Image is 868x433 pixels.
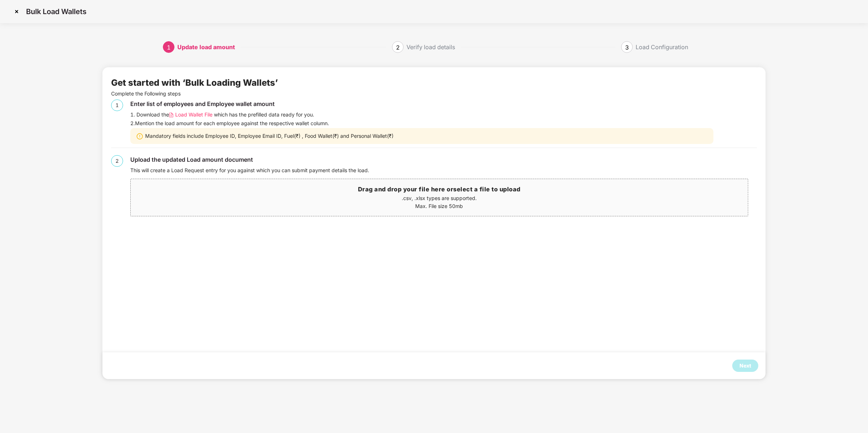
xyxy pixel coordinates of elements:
span: Load Wallet File [175,111,212,119]
div: Mandatory fields include Employee ID, Employee Email ID, Fuel(₹) , Food Wallet(₹) and Personal Wa... [130,128,713,144]
div: This will create a Load Request entry for you against which you can submit payment details the load. [130,166,757,174]
h3: Drag and drop your file here or [131,185,748,194]
img: svg+xml;base64,PHN2ZyBpZD0iQ3Jvc3MtMzJ4MzIiIHhtbG5zPSJodHRwOi8vd3d3LnczLm9yZy8yMDAwL3N2ZyIgd2lkdG... [11,6,22,17]
div: Verify load details [406,41,455,53]
div: Update load amount [177,41,235,53]
span: 1 [167,44,170,51]
div: 1 [111,99,123,111]
span: select a file to upload [454,186,521,193]
img: svg+xml;base64,PHN2ZyB4bWxucz0iaHR0cDovL3d3dy53My5vcmcvMjAwMC9zdmciIHdpZHRoPSIxMi4wNTMiIGhlaWdodD... [169,113,173,118]
div: Load Configuration [636,41,688,53]
img: svg+xml;base64,PHN2ZyBpZD0iV2FybmluZ18tXzIweDIwIiBkYXRhLW5hbWU9Ildhcm5pbmcgLSAyMHgyMCIgeG1sbnM9Im... [136,133,143,140]
p: .csv, .xlsx types are supported. [131,194,748,202]
div: Enter list of employees and Employee wallet amount [130,99,757,109]
div: Next [740,362,751,370]
p: Complete the Following steps [111,90,757,98]
span: Drag and drop your file here orselect a file to upload.csv, .xlsx types are supported.Max. File s... [131,179,748,216]
div: Get started with ‘Bulk Loading Wallets’ [111,76,278,90]
div: Upload the updated Load amount document [130,155,757,164]
p: Bulk Load Wallets [26,7,87,16]
div: 2 [111,155,123,167]
div: 2. Mention the load amount for each employee against the respective wallet column. [130,119,757,127]
p: Max. File size 50mb [131,202,748,210]
div: 1. Download the which has the prefilled data ready for you. [130,111,757,119]
span: 3 [625,44,629,51]
span: 2 [396,44,400,51]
